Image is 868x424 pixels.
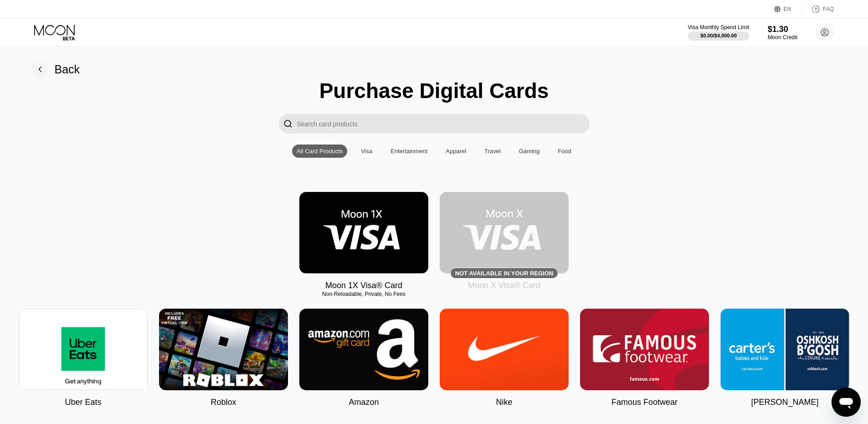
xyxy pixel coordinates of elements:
div: Food [553,145,576,158]
div: Famous Footwear [611,398,678,407]
div: Entertainment [386,145,432,158]
div: Uber Eats [65,398,101,407]
div: $1.30Moon Credit [768,25,797,41]
div: All Card Products [292,145,347,158]
div: Visa Monthly Spend Limit$0.00/$4,000.00 [688,24,749,41]
div: $1.30 [768,25,797,34]
div: Back [31,60,80,78]
div: Gaming [519,148,540,155]
div: Amazon [349,398,379,407]
div: Purchase Digital Cards [319,78,549,103]
div: Moon X Visa® Card [468,281,540,290]
div: Roblox [211,398,236,407]
div: Moon Credit [768,34,797,41]
div: $0.00 / $4,000.00 [700,33,737,38]
div: Nike [496,398,512,407]
div:  [283,119,293,129]
div: Visa [356,145,377,158]
div: All Card Products [297,148,343,155]
iframe: Button to launch messaging window [832,388,861,417]
div: Moon 1X Visa® Card [325,281,402,290]
div: Non-Reloadable, Private, No Fees [299,291,428,297]
div: Not available in your region [440,192,569,274]
div: Travel [484,148,501,155]
div: EN [774,5,802,14]
div: Apparel [441,145,471,158]
div: [PERSON_NAME] [751,398,818,407]
div: Gaming [514,145,544,158]
input: Search card products [297,114,590,134]
div: Back [55,63,80,76]
div: FAQ [823,6,834,12]
div: Visa Monthly Spend Limit [688,24,749,31]
div: Entertainment [390,148,427,155]
div: Food [558,148,571,155]
div: Travel [480,145,505,158]
div:  [279,114,297,134]
div: Apparel [446,148,466,155]
div: EN [784,6,791,12]
div: Not available in your region [455,270,553,277]
div: FAQ [802,5,834,14]
div: Visa [361,148,372,155]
